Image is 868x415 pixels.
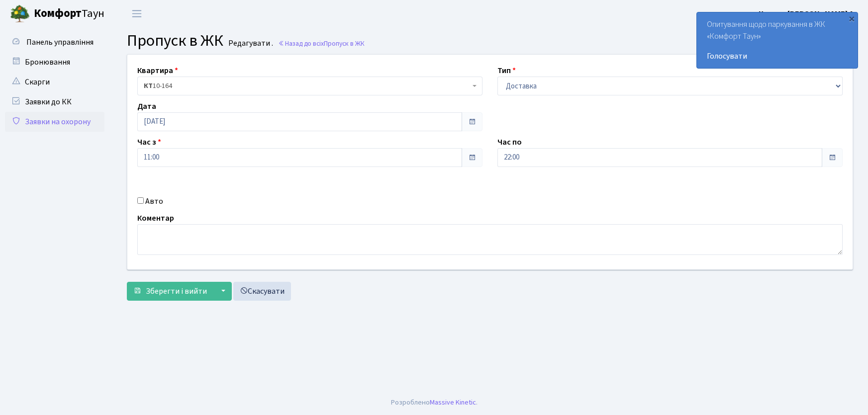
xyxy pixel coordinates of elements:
span: Зберегти і вийти [146,286,207,297]
label: Час по [497,136,522,148]
b: КТ [144,81,153,91]
a: Голосувати [707,50,848,62]
label: Час з [137,136,161,148]
label: Тип [497,65,516,77]
a: Панель управління [5,32,104,52]
a: Massive Kinetic [430,397,476,408]
div: × [847,13,857,23]
span: Пропуск в ЖК [127,29,223,52]
span: <b>КТ</b>&nbsp;&nbsp;&nbsp;&nbsp;10-164 [137,77,482,95]
a: Скарги [5,72,104,92]
a: Заявки до КК [5,92,104,112]
div: Розроблено . [391,397,478,408]
span: Панель управління [26,37,94,48]
b: Комфорт [34,5,82,21]
button: Зберегти і вийти [127,282,213,301]
div: Опитування щодо паркування в ЖК «Комфорт Таун» [697,12,858,68]
a: Заявки на охорону [5,112,104,132]
b: Цитрус [PERSON_NAME] А. [759,8,856,19]
label: Коментар [137,212,174,224]
a: Цитрус [PERSON_NAME] А. [759,8,856,20]
label: Дата [137,100,156,112]
small: Редагувати . [226,39,273,48]
button: Переключити навігацію [124,5,149,22]
label: Квартира [137,65,178,77]
span: Пропуск в ЖК [324,39,365,48]
span: Таун [34,5,104,22]
label: Авто [145,195,163,207]
a: Назад до всіхПропуск в ЖК [278,39,365,48]
span: <b>КТ</b>&nbsp;&nbsp;&nbsp;&nbsp;10-164 [144,81,470,91]
a: Бронювання [5,52,104,72]
img: logo.png [10,4,30,24]
a: Скасувати [233,282,291,301]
